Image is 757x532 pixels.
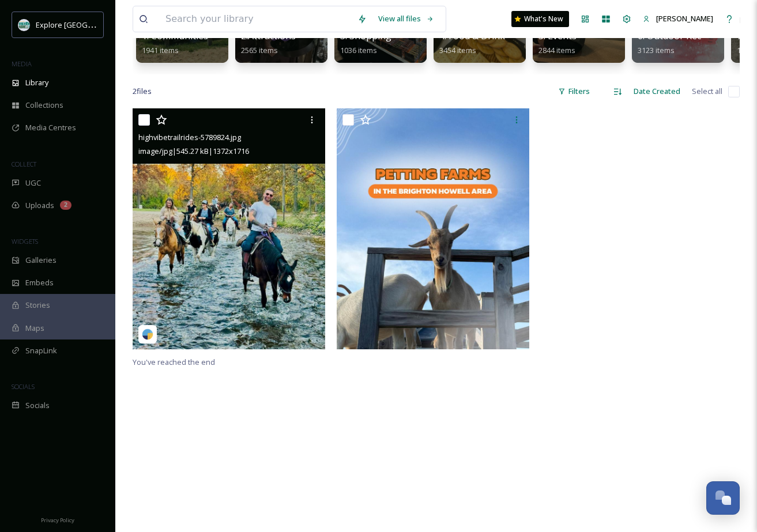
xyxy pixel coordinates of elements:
[142,329,153,340] img: snapsea-logo.png
[138,146,249,156] span: image/jpg | 545.27 kB | 1372 x 1716
[241,45,278,55] span: 2565 items
[160,6,352,32] input: Search your library
[133,86,152,97] span: 2 file s
[552,80,596,103] div: Filters
[25,200,54,211] span: Uploads
[138,132,241,142] span: highvibetrailrides-5789824.jpg
[41,516,74,524] span: Privacy Policy
[25,255,57,266] span: Galleries
[25,178,41,188] span: UGC
[337,108,529,349] img: petting farm.jpg
[12,382,35,391] span: SOCIALS
[60,201,71,210] div: 2
[25,100,63,111] span: Collections
[133,108,325,349] img: highvibetrailrides-5789824.jpg
[692,86,722,97] span: Select all
[372,7,440,30] a: View all files
[25,277,54,288] span: Embeds
[637,7,719,30] a: [PERSON_NAME]
[18,19,30,31] img: 67e7af72-b6c8-455a-acf8-98e6fe1b68aa.avif
[638,45,675,55] span: 3123 items
[36,19,194,30] span: Explore [GEOGRAPHIC_DATA][PERSON_NAME]
[25,77,48,88] span: Library
[12,59,32,68] span: MEDIA
[656,13,713,24] span: [PERSON_NAME]
[25,122,76,133] span: Media Centres
[340,45,377,55] span: 1036 items
[25,400,50,411] span: Socials
[511,11,569,27] a: What's New
[538,45,575,55] span: 2844 items
[25,323,44,334] span: Maps
[133,357,215,367] span: You've reached the end
[439,45,476,55] span: 3454 items
[142,45,179,55] span: 1941 items
[628,80,686,103] div: Date Created
[12,237,38,246] span: WIDGETS
[25,300,50,311] span: Stories
[41,512,74,526] a: Privacy Policy
[706,481,740,515] button: Open Chat
[25,345,57,356] span: SnapLink
[12,160,36,168] span: COLLECT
